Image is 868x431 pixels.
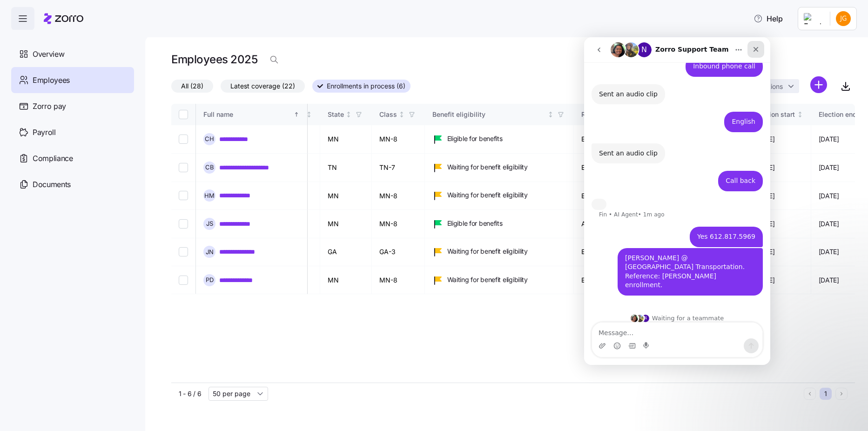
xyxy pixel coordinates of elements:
svg: add icon [810,76,827,93]
h1: Employees 2025 [171,52,257,67]
span: [DATE] [819,247,839,256]
span: Waiting for benefit eligibility [447,162,528,172]
div: Election start [754,109,795,120]
td: Employee [574,125,623,154]
span: [DATE] [819,163,839,172]
td: Admin [574,210,623,238]
button: 1 [820,388,832,400]
input: Select all records [179,110,188,119]
span: [DATE] [819,191,839,201]
th: Benefit eligibilityNot sorted [425,104,574,125]
input: Select record 5 [179,247,188,256]
span: P D [206,277,214,283]
div: Not sorted [306,111,312,118]
button: Next page [835,388,848,400]
span: J N [206,249,214,255]
td: MN-8 [372,266,425,294]
div: Full name [203,109,292,120]
div: Not sorted [797,111,803,118]
div: Not sorted [547,111,554,118]
span: Latest coverage (22) [230,80,295,92]
div: Not sorted [345,111,352,118]
a: Payroll [11,119,134,145]
a: Employees [11,67,134,93]
span: Eligible for benefits [447,219,503,228]
span: H M [204,193,215,199]
th: Full nameSorted ascending [196,104,308,125]
input: Select record 3 [179,191,188,200]
span: C B [205,164,214,170]
th: RoleNot sorted [574,104,623,125]
span: Compliance [33,153,73,164]
td: Employee [574,154,623,182]
td: MN [320,182,372,210]
span: Waiting for benefit eligibility [447,275,528,284]
input: Select record 2 [179,163,188,172]
span: [DATE] [819,276,839,285]
span: Zorro pay [33,101,66,112]
span: 1 - 6 / 6 [179,389,201,398]
th: StateNot sorted [320,104,372,125]
div: Election end [819,109,857,120]
button: Actions [756,79,799,93]
iframe: Intercom live chat [584,37,770,365]
span: Enrollments in process (6) [327,80,405,92]
span: Waiting for benefit eligibility [447,247,528,256]
a: Overview [11,41,134,67]
td: MN [320,210,372,238]
td: GA [320,238,372,266]
span: Employees [33,74,70,86]
span: C H [205,136,214,142]
div: Class [379,109,397,120]
img: Employer logo [804,13,822,24]
div: Not sorted [398,111,405,118]
span: Actions [760,83,783,90]
span: Help [754,13,783,24]
th: Election startNot sorted [747,104,811,125]
td: MN-8 [372,182,425,210]
span: Overview [33,48,64,60]
a: Compliance [11,145,134,171]
a: Documents [11,171,134,197]
span: [DATE] [819,135,839,144]
td: TN [320,154,372,182]
span: Waiting for benefit eligibility [447,190,528,200]
span: All (28) [181,80,203,92]
td: Employee [574,238,623,266]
